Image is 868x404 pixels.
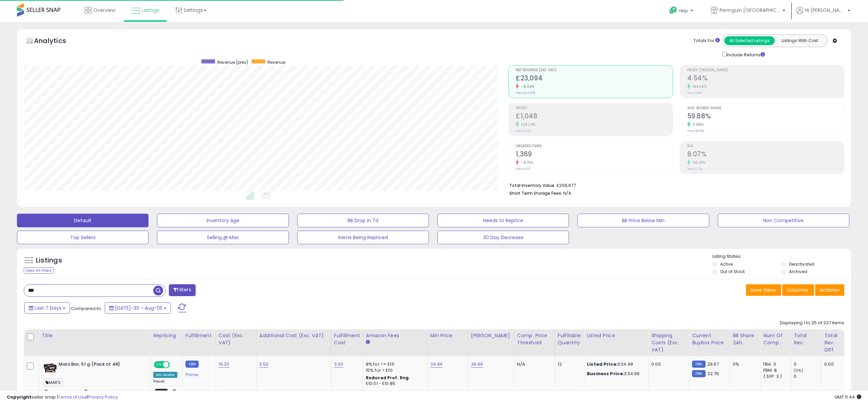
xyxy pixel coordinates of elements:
[516,69,672,72] span: Net Revenue (Exc. VAT)
[57,389,81,395] a: B003TCOJY4
[366,339,370,345] small: Amazon Fees.
[558,361,579,367] div: 12
[789,269,807,274] label: Archived
[789,261,814,267] label: Deactivated
[664,1,700,22] a: Help
[763,332,788,346] div: Num of Comp.
[42,332,147,339] div: Title
[794,332,818,346] div: Total Rev.
[679,8,688,14] span: Help
[509,182,555,188] b: Total Inventory Value:
[687,150,844,159] h2: 8.07%
[430,361,443,368] a: 34.99
[155,362,163,368] span: ON
[366,332,425,339] div: Amazon Fees
[763,373,786,380] div: ( SFP: 3 )
[142,7,159,14] span: Listings
[157,231,289,244] button: Selling @ Max
[687,167,703,171] small: Prev: 3.31%
[153,372,177,378] div: Win BuyBox
[690,122,704,127] small: 2.98%
[516,91,535,95] small: Prev: £24,578
[516,107,672,110] span: Profit
[366,361,422,367] div: 8% for <= £10
[687,107,844,110] span: Avg. Buybox Share
[690,84,707,89] small: 144.09%
[58,394,87,400] a: Terms of Use
[794,361,821,367] div: 0
[824,361,842,367] div: 0.00
[587,332,646,339] div: Listed Price
[219,361,230,368] a: 19.20
[651,361,684,367] div: 0.00
[824,332,845,353] div: Total Rev. Diff.
[105,302,171,314] button: [DATE]-30 - Aug-05
[334,361,343,368] a: 3.00
[774,36,825,45] button: Listings With Cost
[587,370,624,377] b: Business Price:
[509,190,562,196] b: Short Term Storage Fees:
[437,231,569,244] button: 30 Day Decrease
[780,320,844,326] div: Displaying 1 to 25 of 237 items
[720,261,733,267] label: Active
[519,160,533,165] small: -4.73%
[297,231,429,244] button: Items Being Repriced
[787,287,808,293] span: Columns
[805,7,846,14] span: Hi [PERSON_NAME]
[724,36,775,45] button: All Selected Listings
[185,361,199,368] small: FBM
[219,332,254,346] div: Cost (Exc. VAT)
[17,231,149,244] button: Top Sellers
[718,214,849,227] button: Non Competitive
[796,7,850,22] a: Hi [PERSON_NAME]
[82,389,113,395] span: | SKU: MR-0014
[517,361,550,367] div: N/A
[516,74,672,83] h2: £23,094
[516,129,531,133] small: Prev: £457
[93,7,115,14] span: Overview
[690,160,706,165] small: 143.81%
[185,332,213,339] div: Fulfillment
[733,361,755,367] div: 0%
[88,394,118,400] a: Privacy Policy
[519,122,536,127] small: 129.24%
[471,332,511,339] div: [PERSON_NAME]
[517,332,552,346] div: Comp. Price Threshold
[692,361,705,368] small: FBM
[687,145,844,148] span: ROI
[587,361,643,367] div: £34.99
[43,361,57,375] img: 41-yY7Bc9OL._SL40_.jpg
[297,214,429,227] button: BB Drop in 7d
[366,367,422,373] div: 15% for > £10
[71,305,102,312] span: Compared to:
[115,305,162,311] span: [DATE]-30 - Aug-05
[763,361,786,367] div: FBA: 0
[651,332,686,353] div: Shipping Costs (Exc. VAT)
[763,367,786,373] div: FBM: 8
[43,379,63,386] span: MARS
[35,305,61,311] span: Last 7 Days
[437,214,569,227] button: Needs to Reprice
[687,69,844,72] span: Profit [PERSON_NAME]
[719,7,781,14] span: Pennguin [GEOGRAPHIC_DATA]
[669,6,677,15] i: Get Help
[794,368,803,373] small: (0%)
[687,74,844,83] h2: 4.54%
[687,112,844,121] h2: 59.88%
[519,84,534,89] small: -6.04%
[169,284,195,296] button: Filters
[794,373,821,380] div: 0
[577,214,709,227] button: BB Price Below Min
[7,394,118,401] div: seller snap | |
[558,332,581,346] div: Fulfillable Quantity
[366,375,410,381] b: Reduced Prof. Rng.
[157,214,289,227] button: Inventory Age
[268,59,285,65] span: Revenue
[34,36,79,47] h5: Analytics
[430,332,465,339] div: Min Price
[834,394,861,400] span: 2025-08-13 11:44 GMT
[516,150,672,159] h2: 1,369
[169,362,180,368] span: OFF
[563,190,571,196] span: N/A
[471,361,483,368] a: 36.99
